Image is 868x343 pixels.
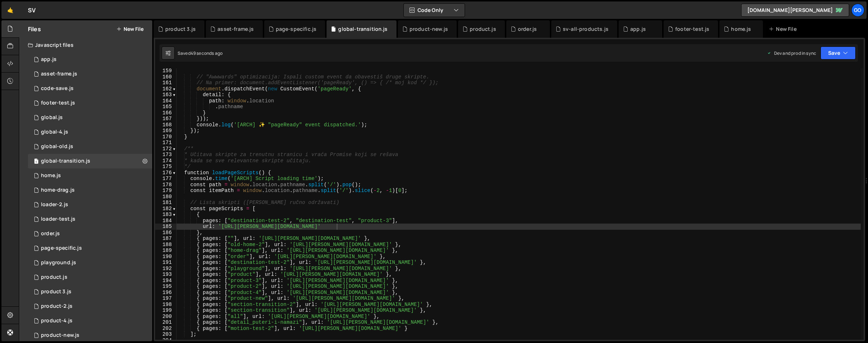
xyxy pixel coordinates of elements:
[41,172,61,179] div: home.js
[155,152,176,158] div: 173
[155,146,176,152] div: 172
[178,50,223,56] div: Saved
[41,129,68,135] div: global-4.js
[155,98,176,104] div: 164
[155,164,176,170] div: 175
[155,92,176,98] div: 163
[41,85,74,92] div: code-save.js
[41,187,75,193] div: home-drag.js
[41,260,76,266] div: playground.js
[155,188,176,194] div: 179
[28,52,152,67] div: 14248/38152.js
[155,212,176,218] div: 183
[28,256,152,270] div: 14248/36733.js
[155,230,176,236] div: 186
[41,245,82,252] div: page-specific.js
[155,314,176,320] div: 200
[155,170,176,176] div: 176
[28,154,152,168] div: 14248/41685.js
[28,299,152,314] div: 14248/37103.js
[155,176,176,182] div: 177
[821,46,856,60] button: Save
[155,68,176,74] div: 159
[41,216,75,222] div: loader-test.js
[191,50,223,56] div: 49 seconds ago
[155,122,176,128] div: 168
[41,100,75,106] div: footer-test.js
[155,80,176,86] div: 161
[28,241,152,256] div: 14248/37746.js
[630,25,646,33] div: app.js
[851,4,864,17] a: go
[155,302,176,308] div: 198
[28,314,152,328] div: 14248/38114.js
[28,67,152,81] div: 14248/44943.js
[28,226,152,241] div: 14248/41299.js
[155,290,176,296] div: 196
[165,25,196,33] div: product 3.js
[731,25,751,33] div: home.js
[28,270,152,285] div: 14248/37029.js
[155,110,176,116] div: 166
[28,168,152,183] div: 14248/38890.js
[41,318,72,324] div: product-4.js
[41,303,72,310] div: product-2.js
[41,230,60,237] div: order.js
[41,201,68,208] div: loader-2.js
[28,96,152,110] div: 14248/44462.js
[28,81,152,96] div: 14248/38021.js
[155,86,176,92] div: 162
[28,125,152,139] div: 14248/38116.js
[155,248,176,254] div: 189
[28,328,152,343] div: 14248/39945.js
[155,254,176,260] div: 190
[28,25,41,33] h2: Files
[155,331,176,338] div: 203
[41,114,63,121] div: global.js
[155,278,176,284] div: 194
[155,295,176,302] div: 197
[769,25,799,33] div: New File
[1,1,19,19] a: 🤙
[470,25,496,33] div: product.js
[155,326,176,332] div: 202
[155,194,176,200] div: 180
[28,6,36,15] div: SV
[155,242,176,248] div: 188
[404,4,465,17] button: Code Only
[41,158,90,164] div: global-transition.js
[155,158,176,164] div: 174
[155,224,176,230] div: 185
[41,289,71,295] div: product 3.js
[34,159,38,165] span: 1
[155,236,176,242] div: 187
[767,50,816,56] div: Dev and prod in sync
[741,4,849,17] a: [DOMAIN_NAME][PERSON_NAME]
[41,143,73,150] div: global-old.js
[155,266,176,272] div: 192
[155,134,176,140] div: 170
[41,71,77,77] div: asset-frame.js
[338,25,387,33] div: global-transition.js
[155,206,176,212] div: 182
[155,200,176,206] div: 181
[41,274,67,281] div: product.js
[41,332,79,339] div: product-new.js
[155,283,176,290] div: 195
[155,74,176,80] div: 160
[28,139,152,154] div: 14248/37414.js
[28,197,152,212] div: 14248/42526.js
[155,182,176,188] div: 178
[155,128,176,134] div: 169
[675,25,709,33] div: footer-test.js
[155,116,176,122] div: 167
[518,25,537,33] div: order.js
[276,25,317,33] div: page-specific.js
[155,104,176,110] div: 165
[116,26,144,32] button: New File
[155,319,176,326] div: 201
[155,218,176,224] div: 184
[155,307,176,314] div: 199
[155,260,176,266] div: 191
